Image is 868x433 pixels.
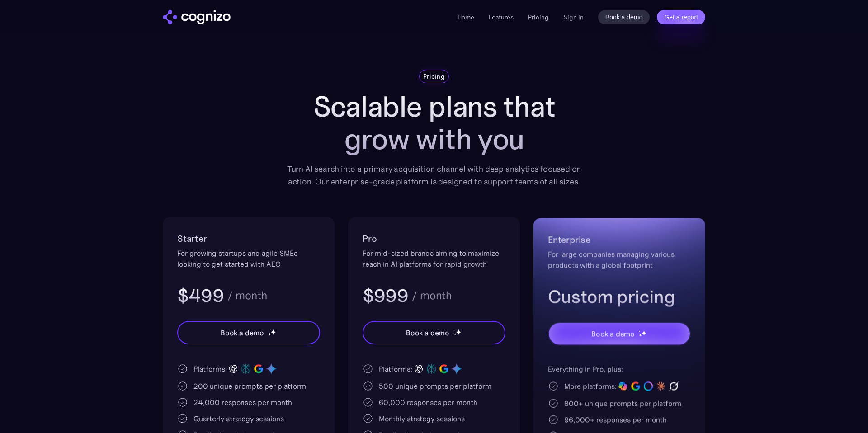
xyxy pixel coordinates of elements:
div: Book a demo [221,327,264,338]
img: star [268,333,271,336]
div: / month [412,290,452,301]
h3: $499 [177,284,224,307]
img: star [639,334,642,337]
img: cognizo logo [163,10,231,24]
div: Monthly strategy sessions [379,413,465,424]
div: For mid-sized brands aiming to maximize reach in AI platforms for rapid growth [363,248,505,269]
img: star [456,329,462,335]
div: 500 unique prompts per platform [379,381,491,391]
div: 800+ unique prompts per platform [564,398,681,409]
div: Book a demo [406,327,449,338]
img: star [453,329,455,331]
div: 200 unique prompts per platform [193,381,306,391]
img: star [639,331,640,332]
div: 24,000 responses per month [193,397,292,408]
h2: Starter [177,231,320,246]
div: For growing startups and agile SMEs looking to get started with AEO [177,248,320,269]
a: home [163,10,231,24]
h3: $999 [363,284,408,307]
h1: Scalable plans that grow with you [280,90,588,155]
a: Book a demostarstarstar [548,322,691,345]
div: 60,000 responses per month [379,397,477,408]
div: Platforms: [193,363,227,374]
div: Book a demo [591,328,635,339]
h2: Pro [363,231,505,246]
div: More platforms: [564,381,617,391]
img: star [270,329,276,335]
div: / month [227,290,267,301]
a: Get a report [657,10,705,24]
a: Book a demostarstarstar [177,321,320,344]
img: star [453,333,457,336]
img: star [268,329,269,331]
a: Features [489,13,514,21]
div: Pricing [423,72,445,81]
a: Book a demostarstarstar [363,321,505,344]
img: star [641,330,647,336]
h2: Enterprise [548,232,691,247]
a: Pricing [528,13,549,21]
div: 96,000+ responses per month [564,414,667,425]
div: Quarterly strategy sessions [193,413,284,424]
div: Turn AI search into a primary acquisition channel with deep analytics focused on action. Our ente... [280,163,588,188]
a: Book a demo [598,10,650,24]
div: Everything in Pro, plus: [548,363,691,374]
a: Sign in [563,12,584,23]
h3: Custom pricing [548,285,691,308]
div: Platforms: [379,363,412,374]
div: For large companies managing various products with a global footprint [548,249,691,270]
a: Home [458,13,474,21]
